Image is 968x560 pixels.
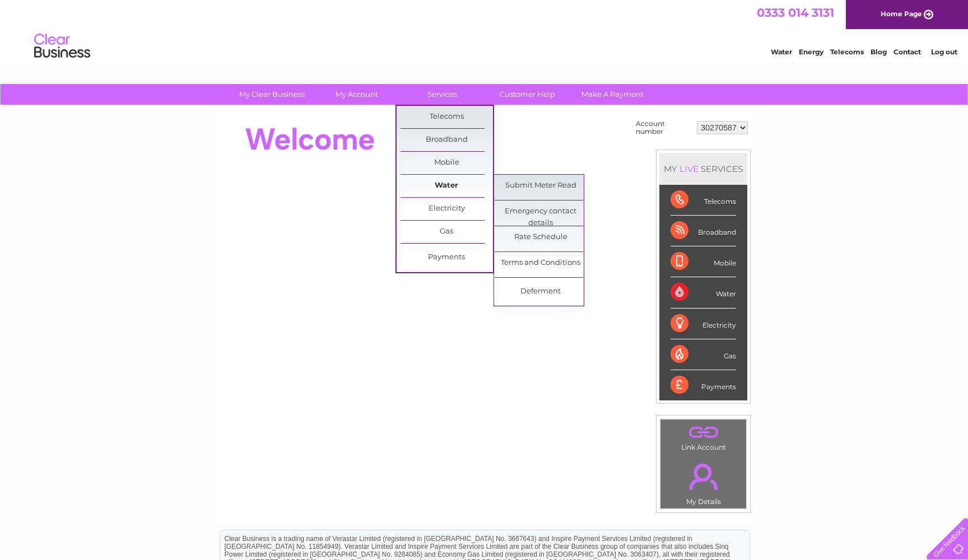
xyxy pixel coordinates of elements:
[771,48,792,56] a: Water
[495,226,587,249] a: Rate Schedule
[220,6,750,54] div: Clear Business is a trading name of Verastar Limited (registered in [GEOGRAPHIC_DATA] No. 3667643...
[566,84,659,105] a: Make A Payment
[401,246,493,269] a: Payments
[311,84,403,105] a: My Account
[495,175,587,197] a: Submit Meter Read
[671,370,736,400] div: Payments
[495,252,587,274] a: Terms and Conditions
[671,246,736,277] div: Mobile
[660,419,747,454] td: Link Account
[671,309,736,339] div: Electricity
[830,48,864,56] a: Telecoms
[401,221,493,243] a: Gas
[34,29,91,63] img: logo.png
[401,175,493,197] a: Water
[401,129,493,151] a: Broadband
[481,84,574,105] a: Customer Help
[659,153,747,185] div: MY SERVICES
[495,200,587,223] a: Emergency contact details
[893,48,921,56] a: Contact
[660,454,747,509] td: My Details
[671,339,736,370] div: Gas
[671,185,736,216] div: Telecoms
[401,198,493,220] a: Electricity
[401,152,493,174] a: Mobile
[871,48,887,56] a: Blog
[495,281,587,303] a: Deferment
[671,216,736,246] div: Broadband
[799,48,823,56] a: Energy
[663,422,743,442] a: .
[226,84,318,105] a: My Clear Business
[633,117,694,138] td: Account number
[663,457,743,496] a: .
[677,164,701,174] div: LIVE
[396,84,488,105] a: Services
[401,106,493,128] a: Telecoms
[931,48,957,56] a: Log out
[757,6,834,20] a: 0333 014 3131
[671,277,736,308] div: Water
